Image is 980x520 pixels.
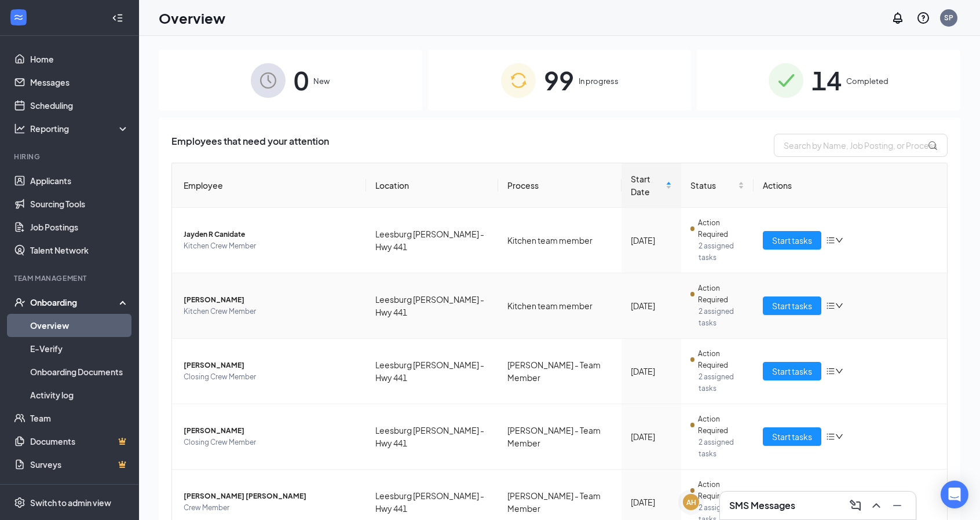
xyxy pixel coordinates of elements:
a: E-Verify [30,337,129,360]
div: Hiring [14,152,127,162]
span: Crew Member [184,502,357,514]
span: [PERSON_NAME] [PERSON_NAME] [184,490,357,502]
span: Status [690,179,736,192]
span: down [835,433,843,441]
span: [PERSON_NAME] [184,360,357,371]
div: Onboarding [30,296,119,308]
a: Onboarding Documents [30,360,129,383]
button: Start tasks [763,296,821,315]
a: Messages [30,71,129,94]
h3: SMS Messages [729,499,795,512]
div: [DATE] [631,234,672,247]
span: New [313,75,330,87]
span: Jayden R Canidate [184,229,357,240]
div: AH [686,497,696,507]
td: Leesburg [PERSON_NAME] - Hwy 441 [366,339,499,404]
span: Start tasks [772,299,812,312]
td: [PERSON_NAME] - Team Member [498,339,621,404]
span: bars [826,432,835,441]
a: Talent Network [30,239,129,262]
button: Start tasks [763,362,821,380]
span: [PERSON_NAME] [184,294,357,306]
span: 2 assigned tasks [699,240,744,263]
span: Action Required [698,413,744,437]
span: Kitchen Crew Member [184,240,357,252]
span: 14 [811,60,842,100]
span: [PERSON_NAME] [184,425,357,437]
span: Start Date [631,173,663,198]
div: Open Intercom Messenger [941,481,968,508]
span: down [835,236,843,244]
div: [DATE] [631,365,672,378]
svg: Notifications [891,11,905,25]
span: Start tasks [772,430,812,443]
th: Process [498,163,621,208]
svg: ChevronUp [869,499,883,512]
span: Action Required [698,283,744,306]
th: Location [366,163,499,208]
a: Home [30,47,129,71]
span: Kitchen Crew Member [184,306,357,317]
td: Leesburg [PERSON_NAME] - Hwy 441 [366,404,499,470]
span: 2 assigned tasks [699,306,744,329]
th: Employee [172,163,366,208]
a: Team [30,407,129,430]
span: down [835,367,843,375]
td: [PERSON_NAME] - Team Member [498,404,621,470]
svg: WorkstreamLogo [13,12,24,23]
span: 0 [294,60,309,100]
span: down [835,302,843,310]
a: Sourcing Tools [30,192,129,215]
span: Employees that need your attention [171,134,329,157]
span: Completed [846,75,888,87]
span: Action Required [698,217,744,240]
a: Scheduling [30,94,129,117]
span: bars [826,301,835,310]
svg: UserCheck [14,296,25,308]
th: Status [681,163,754,208]
button: ChevronUp [867,496,886,515]
button: Minimize [888,496,906,515]
td: Kitchen team member [498,208,621,273]
span: 2 assigned tasks [699,371,744,394]
a: Overview [30,314,129,337]
span: Closing Crew Member [184,437,357,448]
span: In progress [579,75,619,87]
span: Start tasks [772,234,812,247]
h1: Overview [159,8,225,28]
svg: Minimize [890,499,904,512]
div: Switch to admin view [30,497,111,508]
div: Team Management [14,273,127,283]
svg: Settings [14,497,25,508]
div: Reporting [30,123,130,134]
input: Search by Name, Job Posting, or Process [774,134,948,157]
td: Leesburg [PERSON_NAME] - Hwy 441 [366,208,499,273]
span: bars [826,236,835,245]
svg: QuestionInfo [916,11,930,25]
div: [DATE] [631,299,672,312]
a: Applicants [30,169,129,192]
svg: Collapse [112,12,123,24]
svg: ComposeMessage [849,499,862,512]
span: Start tasks [772,365,812,378]
span: Closing Crew Member [184,371,357,383]
td: Leesburg [PERSON_NAME] - Hwy 441 [366,273,499,339]
a: DocumentsCrown [30,430,129,453]
svg: Analysis [14,123,25,134]
a: SurveysCrown [30,453,129,476]
div: SP [944,13,953,23]
a: Activity log [30,383,129,407]
button: ComposeMessage [846,496,865,515]
span: 99 [544,60,574,100]
button: Start tasks [763,231,821,250]
button: Start tasks [763,427,821,446]
span: Action Required [698,479,744,502]
span: Action Required [698,348,744,371]
td: Kitchen team member [498,273,621,339]
a: Job Postings [30,215,129,239]
div: [DATE] [631,430,672,443]
span: bars [826,367,835,376]
span: 2 assigned tasks [699,437,744,460]
div: [DATE] [631,496,672,508]
th: Actions [754,163,948,208]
